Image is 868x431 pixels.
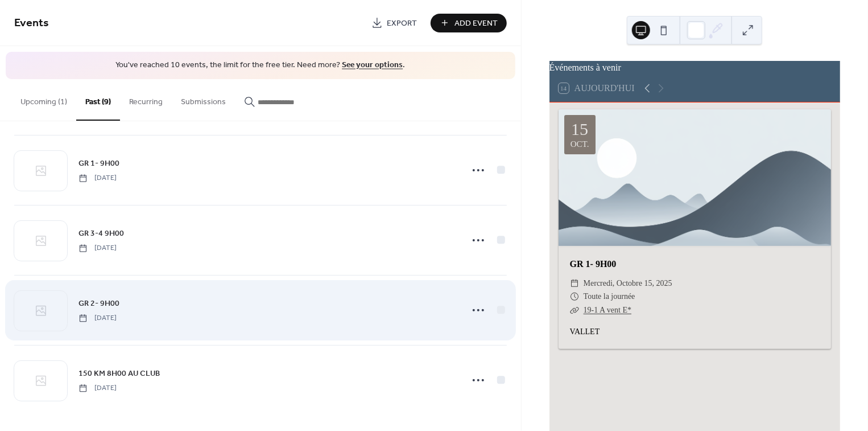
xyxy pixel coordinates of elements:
[172,79,235,120] button: Submissions
[570,259,617,269] a: GR 1- 9H00
[78,313,117,323] span: [DATE]
[78,243,117,253] span: [DATE]
[78,227,124,240] a: GR 3-4 9H00
[78,157,119,170] a: GR 1- 9H00
[342,58,403,73] a: See your options
[570,290,579,303] div: ​
[549,61,840,75] div: Événements à venir
[78,383,117,393] span: [DATE]
[78,158,119,170] span: GR 1- 9H00
[571,140,589,149] div: oct.
[363,14,426,32] a: Export
[76,79,120,121] button: Past (9)
[78,228,124,240] span: GR 3-4 9H00
[78,297,119,310] a: GR 2- 9H00
[11,79,76,120] button: Upcoming (1)
[78,368,160,380] span: 150 KM 8H00 AU CLUB
[387,18,418,30] span: Export
[570,303,579,317] div: ​
[584,290,635,303] span: Toute la journée
[14,13,49,35] span: Events
[584,277,672,290] span: mercredi, octobre 15, 2025
[120,79,172,120] button: Recurring
[584,306,631,314] a: 19-1 A vent E*
[571,121,588,138] div: 15
[559,326,831,338] div: VALLET
[570,277,579,290] div: ​
[78,367,160,380] a: 150 KM 8H00 AU CLUB
[78,298,119,310] span: GR 2- 9H00
[78,173,117,183] span: [DATE]
[17,60,504,72] span: You've reached 10 events, the limit for the free tier. Need more? .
